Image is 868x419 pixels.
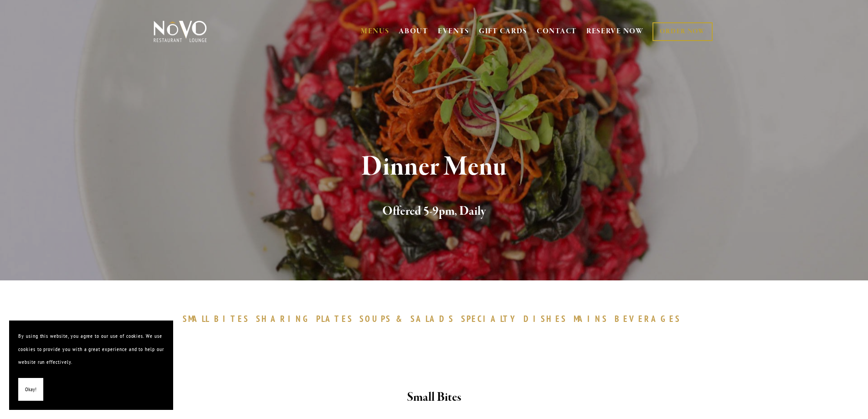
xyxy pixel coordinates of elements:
a: RESERVE NOW [586,23,644,40]
a: MENUS [361,27,390,36]
span: DISHES [524,313,567,324]
a: GIFT CARDS [479,23,527,40]
span: SPECIALTY [461,313,519,324]
a: CONTACT [537,23,577,40]
span: SALADS [411,313,454,324]
span: BITES [214,313,249,324]
span: BEVERAGES [615,313,681,324]
a: ORDER NOW [652,22,712,41]
a: MAINS [574,313,612,324]
img: Novo Restaurant &amp; Lounge [152,20,209,43]
h1: Dinner Menu [169,152,700,182]
span: SMALL [183,313,210,324]
section: Cookie banner [9,321,173,410]
a: ABOUT [399,27,428,36]
span: PLATES [316,313,353,324]
span: MAINS [574,313,608,324]
strong: Small Bites [407,389,461,405]
h2: Offered 5-9pm, Daily [169,202,700,221]
a: BEVERAGES [615,313,686,324]
a: SPECIALTYDISHES [461,313,571,324]
a: SHARINGPLATES [256,313,357,324]
span: SOUPS [360,313,391,324]
span: & [396,313,406,324]
a: SMALLBITES [183,313,254,324]
a: SOUPS&SALADS [360,313,458,324]
span: SHARING [256,313,312,324]
span: Okay! [25,383,36,396]
p: By using this website, you agree to our use of cookies. We use cookies to provide you with a grea... [18,330,164,369]
a: EVENTS [438,27,469,36]
button: Okay! [18,378,43,401]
